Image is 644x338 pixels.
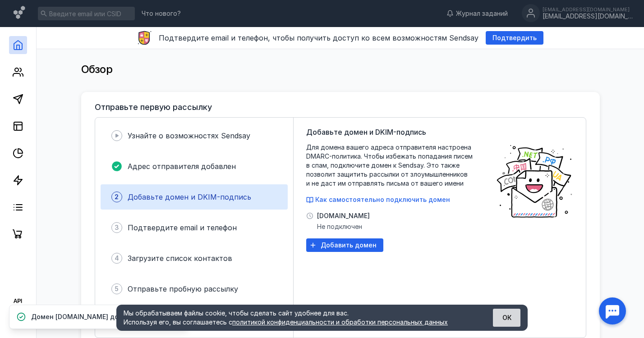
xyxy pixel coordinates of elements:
div: [EMAIL_ADDRESS][DOMAIN_NAME] [543,7,633,12]
div: Мы обрабатываем файлы cookie, чтобы сделать сайт удобнее для вас. Используя его, вы соглашаетесь c [124,309,471,327]
a: политикой конфиденциальности и обработки персональных данных [232,318,448,326]
span: Не подключен [317,222,370,231]
span: Узнайте о возможностях Sendsay [128,131,250,140]
span: Подтвердите email и телефон, чтобы получить доступ ко всем возможностям Sendsay [159,33,478,42]
span: Отправьте пробную рассылку [128,284,238,293]
div: [EMAIL_ADDRESS][DOMAIN_NAME] [543,13,633,20]
button: ОК [493,309,520,327]
span: 4 [115,254,119,263]
button: Как самостоятельно подключить домен [306,195,450,204]
span: Добавьте домен и DKIM-подпись [128,192,251,201]
span: [DOMAIN_NAME] [317,211,370,220]
span: Обзор [81,63,113,76]
span: Подтвердить [492,34,537,42]
span: Что нового? [142,10,181,17]
span: Журнал заданий [456,9,508,18]
a: Что нового? [137,10,185,17]
span: Как самостоятельно подключить домен [315,196,450,203]
span: 5 [115,284,119,293]
span: Загрузите список контактов [128,254,232,263]
span: Адрес отправителя добавлен [128,162,236,171]
img: poster [496,143,573,219]
span: 2 [115,192,119,201]
span: Домен [DOMAIN_NAME] добавлен [31,312,143,321]
span: 3 [115,223,119,232]
a: Журнал заданий [442,9,512,18]
span: Для домена вашего адреса отправителя настроена DMARC-политика. Чтобы избежать попадания писем в с... [306,143,487,188]
span: Добавьте домен и DKIM-подпись [306,127,426,137]
button: Подтвердить [486,31,543,45]
span: Подтвердите email и телефон [128,223,237,232]
h3: Отправьте первую рассылку [95,103,212,112]
input: Введите email или CSID [38,7,135,20]
button: Добавить домен [306,238,383,252]
span: Добавить домен [321,242,377,249]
